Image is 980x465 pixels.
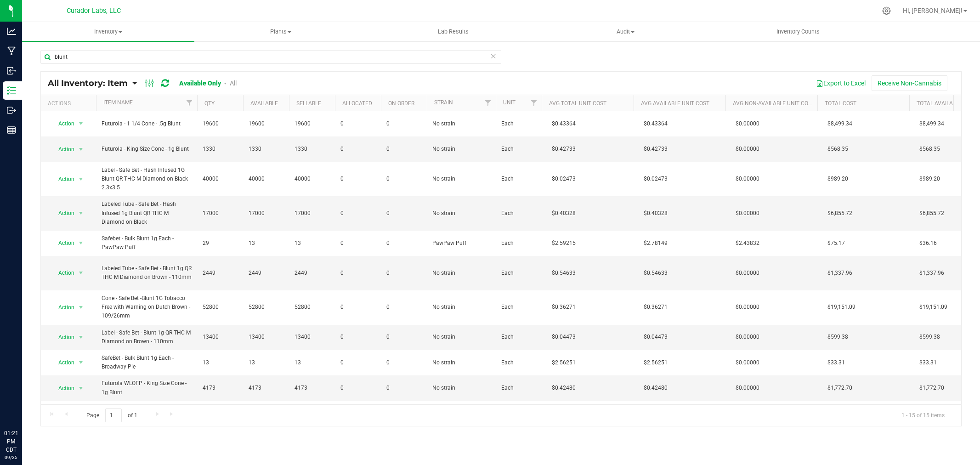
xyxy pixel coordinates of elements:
span: No strain [432,384,490,392]
a: Strain [434,99,453,106]
span: No strain [432,175,490,183]
span: Each [501,384,536,392]
span: No strain [432,269,490,278]
span: 13400 [203,333,238,341]
span: Cone - Safe Bet -Blunt 1G Tobacco Free with Warning on Dutch Brown - 109/26mm [102,294,192,321]
p: 01:21 PM CDT [4,429,18,454]
span: All Inventory: Item [48,78,128,88]
span: No strain [432,333,490,341]
span: Plants [195,28,366,36]
span: $33.31 [915,356,941,369]
span: $0.36271 [639,301,672,314]
span: Audit [540,28,711,36]
span: $0.36271 [547,301,580,314]
inline-svg: Outbound [7,106,16,115]
span: $19,151.09 [915,301,952,314]
span: 0 [340,239,375,248]
iframe: Resource center [9,391,37,419]
span: 0 [340,384,375,392]
span: Action [50,301,75,314]
span: 0 [386,384,421,392]
span: select [75,143,87,156]
span: Labeled Tube - Safe Bet - Hash Infused 1g Blunt QR THC M Diamond on Black [102,200,192,227]
span: $0.54633 [639,267,672,280]
a: Avg Total Unit Cost [549,100,606,107]
span: $2.43832 [731,237,764,250]
span: 0 [340,333,375,341]
span: $0.43364 [547,117,580,130]
inline-svg: Inbound [7,66,16,75]
span: Each [501,209,536,218]
span: 13 [249,239,283,248]
span: Action [50,173,75,186]
span: 2449 [203,269,238,278]
span: Each [501,145,536,153]
span: select [75,356,87,369]
span: 13400 [249,333,283,341]
button: Export to Excel [810,75,872,91]
span: select [75,331,87,344]
span: 52800 [249,303,283,312]
span: $33.31 [823,356,850,369]
span: $8,499.34 [823,117,857,130]
span: 4173 [203,384,238,392]
span: 17000 [203,209,238,218]
span: $599.38 [915,330,945,344]
a: Inventory [22,22,194,41]
span: 19600 [295,119,329,128]
a: Available Only [179,79,221,87]
span: $0.00000 [731,117,764,130]
span: 0 [386,303,421,312]
span: $0.00000 [731,267,764,280]
span: 40000 [249,175,283,183]
span: Inventory [22,28,194,36]
span: select [75,117,87,130]
span: 0 [340,119,375,128]
button: Receive Non-Cannabis [872,75,947,91]
span: Curador Labs, LLC [67,7,121,15]
span: $19,151.09 [823,301,860,314]
span: 17000 [295,209,329,218]
span: $0.04473 [639,330,672,344]
span: 0 [340,303,375,312]
span: 0 [386,269,421,278]
span: $0.00000 [731,172,764,186]
span: $0.42733 [639,142,672,156]
span: Action [50,331,75,344]
span: Futurola - King Size Cone - 1g Blunt [102,145,192,153]
span: 17000 [249,209,283,218]
span: 0 [386,119,421,128]
span: $75.17 [823,237,850,250]
span: $0.02473 [639,172,672,186]
span: 13400 [295,333,329,341]
span: 13 [203,358,238,367]
a: On Order [388,100,414,107]
span: select [75,301,87,314]
span: 0 [386,175,421,183]
span: $0.00000 [731,381,764,395]
span: Lab Results [425,28,481,36]
span: No strain [432,358,490,367]
span: $0.42733 [547,142,580,156]
a: All [230,79,237,87]
span: select [75,237,87,250]
span: $989.20 [915,172,945,186]
span: $0.00000 [731,301,764,314]
a: Available [250,100,278,107]
a: Sellable [296,100,321,107]
span: 52800 [295,303,329,312]
a: Filter [481,95,496,111]
span: 19600 [203,119,238,128]
input: 1 [105,408,122,423]
inline-svg: Manufacturing [7,46,16,56]
span: $8,499.34 [915,117,949,130]
span: 0 [386,209,421,218]
span: 1330 [203,145,238,153]
span: $1,337.96 [823,267,857,280]
span: 2449 [295,269,329,278]
span: 4173 [249,384,283,392]
div: Manage settings [881,6,892,15]
a: Lab Results [367,22,539,41]
span: $2.59215 [547,237,580,250]
a: Filter [527,95,542,111]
